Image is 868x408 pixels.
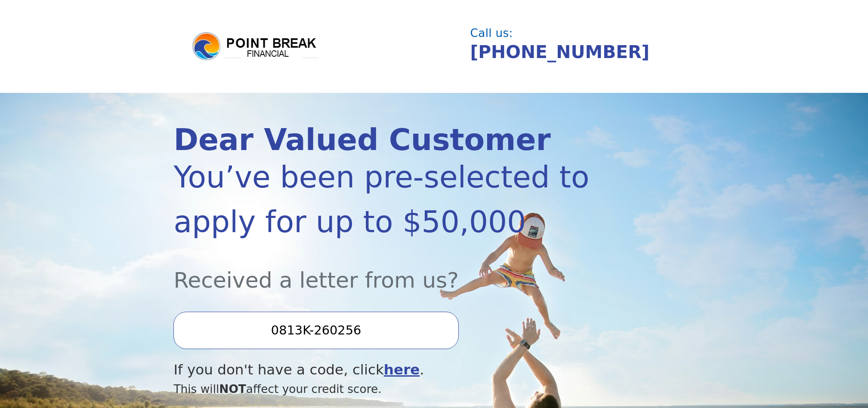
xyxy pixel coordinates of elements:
a: here [384,362,420,378]
img: logo.png [191,31,320,62]
input: Enter your Offer Code: [173,312,458,349]
div: If you don't have a code, click . [173,359,616,380]
div: Received a letter from us? [173,244,616,296]
div: This will affect your credit score. [173,380,616,398]
span: NOT [219,382,246,396]
div: Dear Valued Customer [173,125,616,155]
a: [PHONE_NUMBER] [470,42,650,62]
div: Call us: [470,28,687,39]
div: You’ve been pre-selected to apply for up to $50,000 [173,155,616,244]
